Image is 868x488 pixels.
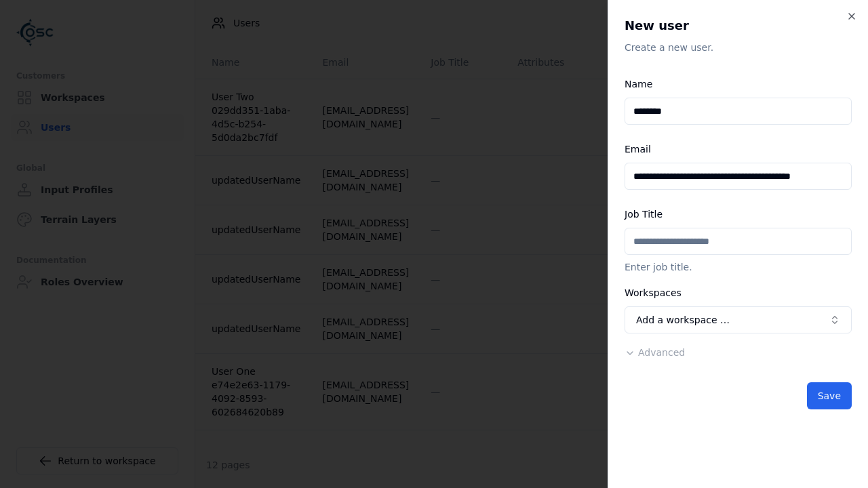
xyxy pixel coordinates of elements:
[636,313,730,327] span: Add a workspace …
[625,209,663,220] label: Job Title
[625,144,651,155] label: Email
[625,260,852,274] p: Enter job title.
[807,382,852,409] button: Save
[625,41,852,54] p: Create a new user.
[625,346,685,359] button: Advanced
[625,287,682,298] label: Workspaces
[625,79,652,89] label: Name
[625,16,852,35] h2: New user
[638,347,685,358] span: Advanced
